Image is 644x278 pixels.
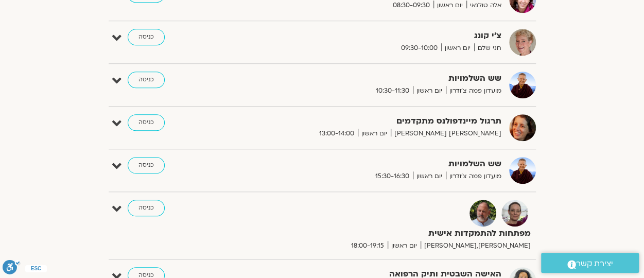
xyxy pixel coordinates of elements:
span: 10:30-11:30 [372,85,413,96]
span: יצירת קשר [576,257,613,271]
span: 18:00-19:15 [347,240,388,251]
strong: מפתחות להתמקדות אישית [279,227,531,240]
span: חני שלם [474,43,501,54]
span: 13:00-14:00 [316,128,358,139]
a: כניסה [128,157,165,173]
strong: שש השלמויות [249,157,501,171]
span: יום ראשון [441,43,474,54]
a: כניסה [128,72,165,88]
span: מועדון פמה צ'ודרון [446,85,501,96]
a: כניסה [128,200,165,216]
span: [PERSON_NAME],[PERSON_NAME] [421,240,531,251]
span: יום ראשון [388,240,421,251]
span: 09:30-10:00 [397,43,441,54]
a: כניסה [128,29,165,45]
span: יום ראשון [413,171,446,182]
strong: תרגול מיינדפולנס מתקדמים [249,114,501,128]
span: מועדון פמה צ'ודרון [446,171,501,182]
span: [PERSON_NAME] [PERSON_NAME] [391,128,501,139]
span: יום ראשון [358,128,391,139]
strong: שש השלמויות [249,72,501,85]
span: 15:30-16:30 [372,171,413,182]
strong: צ'י קונג [249,29,501,43]
a: יצירת קשר [541,253,639,273]
span: יום ראשון [413,85,446,96]
a: כניסה [128,114,165,131]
